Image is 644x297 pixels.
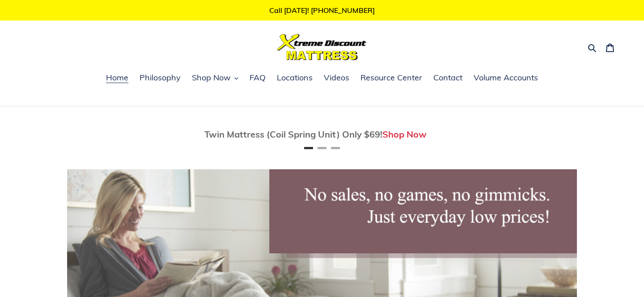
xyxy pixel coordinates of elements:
[304,147,313,149] button: Page 1
[433,72,462,83] span: Contact
[204,129,382,140] span: Twin Mattress (Coil Spring Unit) Only $69!
[324,72,349,83] span: Videos
[245,71,270,85] a: FAQ
[382,129,427,140] a: Shop Now
[360,72,422,83] span: Resource Center
[187,71,243,85] button: Shop Now
[140,72,181,83] span: Philosophy
[469,71,542,85] a: Volume Accounts
[356,71,427,85] a: Resource Center
[250,72,266,83] span: FAQ
[102,71,133,85] a: Home
[135,71,185,85] a: Philosophy
[277,72,313,83] span: Locations
[319,71,354,85] a: Videos
[474,72,538,83] span: Volume Accounts
[272,71,317,85] a: Locations
[318,147,326,149] button: Page 2
[106,72,128,83] span: Home
[192,72,231,83] span: Shop Now
[429,71,467,85] a: Contact
[277,34,367,60] img: Xtreme Discount Mattress
[331,147,340,149] button: Page 3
